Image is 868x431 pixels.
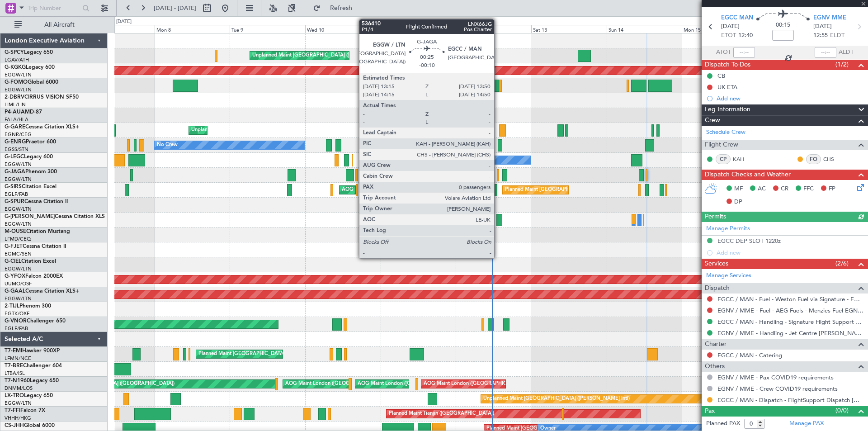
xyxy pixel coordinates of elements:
[154,4,196,12] span: [DATE] - [DATE]
[717,374,834,381] a: EGNV / MME - Pax COVID19 requirements
[5,265,32,272] a: EGGW/LTN
[5,244,23,249] span: G-FJET
[5,169,25,175] span: G-JAGA
[5,109,42,115] a: P4-AUAMD-87
[5,71,32,78] a: EGGW/LTN
[5,303,51,309] a: 2-TIJLPhenom 300
[5,184,22,189] span: G-SIRS
[5,65,26,70] span: G-KGKG
[813,22,832,31] span: [DATE]
[5,154,53,160] a: G-LEGCLegacy 600
[5,124,79,130] a: G-GARECessna Citation XLS+
[342,183,410,197] div: AOG Maint [PERSON_NAME]
[717,329,863,337] a: EGNV / MME - Handling - Jet Centre [PERSON_NAME] Aviation EGNV / MME
[716,48,731,57] span: ATOT
[835,406,849,415] span: (0/0)
[5,199,24,204] span: G-SPUR
[733,155,753,163] a: KAH
[5,363,23,369] span: T7-BRE
[252,49,399,62] div: Unplanned Maint [GEOGRAPHIC_DATA] ([PERSON_NAME] Intl)
[5,259,56,264] a: G-CIELCitation Excel
[5,274,25,279] span: G-YFOX
[717,95,863,102] div: Add new
[5,65,55,70] a: G-KGKGLegacy 600
[24,22,95,28] span: All Aircraft
[5,363,62,369] a: T7-BREChallenger 604
[706,271,751,280] a: Manage Services
[322,5,360,11] span: Refresh
[5,236,31,242] a: LFMD/CEQ
[305,25,381,33] div: Wed 10
[5,318,27,324] span: G-VNOR
[5,348,22,354] span: T7-EMI
[5,229,26,234] span: M-OUSE
[5,423,24,428] span: CS-JHH
[5,124,25,130] span: G-GARE
[5,355,31,362] a: LFMN/NCE
[5,50,53,55] a: G-SPCYLegacy 650
[705,60,750,70] span: Dispatch To-Dos
[5,415,31,422] a: VHHH/HKG
[5,191,28,198] a: EGLF/FAB
[5,289,79,294] a: G-GAALCessna Citation XLS+
[421,168,563,182] div: Planned Maint [GEOGRAPHIC_DATA] ([GEOGRAPHIC_DATA])
[5,116,28,123] a: FALA/HLA
[5,139,56,145] a: G-ENRGPraetor 600
[5,423,55,428] a: CS-JHHGlobal 6000
[607,25,682,33] div: Sun 14
[716,154,731,164] div: CP
[5,57,29,63] a: LGAV/ATH
[803,185,814,194] span: FFC
[5,378,30,384] span: T7-N1960
[5,101,26,108] a: LIML/LIN
[198,347,285,361] div: Planned Maint [GEOGRAPHIC_DATA]
[5,95,24,100] span: 2-DBRV
[734,198,742,207] span: DP
[705,339,726,350] span: Charter
[5,161,32,168] a: EGGW/LTN
[424,377,525,391] div: AOG Maint London ([GEOGRAPHIC_DATA])
[789,419,824,428] a: Manage PAX
[839,48,854,57] span: ALDT
[191,123,273,137] div: Unplanned Maint [PERSON_NAME]
[5,289,25,294] span: G-GAAL
[5,80,58,85] a: G-FOMOGlobal 6000
[5,280,32,287] a: UUMO/OSF
[5,50,24,55] span: G-SPCY
[5,80,28,85] span: G-FOMO
[10,18,98,32] button: All Aircraft
[116,18,132,26] div: [DATE]
[285,377,387,391] div: AOG Maint London ([GEOGRAPHIC_DATA])
[5,154,24,160] span: G-LEGC
[823,155,844,163] a: CHS
[381,25,456,33] div: Thu 11
[5,400,32,407] a: EGGW/LTN
[431,79,574,92] div: Planned Maint [GEOGRAPHIC_DATA] ([GEOGRAPHIC_DATA])
[28,1,80,15] input: Trip Number
[5,206,32,213] a: EGGW/LTN
[5,303,19,309] span: 2-TIJL
[5,176,32,183] a: EGGW/LTN
[717,351,782,359] a: EGCC / MAN - Catering
[5,310,29,317] a: EGTK/OXF
[5,229,70,234] a: M-OUSECitation Mustang
[734,185,743,194] span: MF
[705,104,750,115] span: Leg Information
[230,25,305,33] div: Tue 9
[717,72,725,80] div: CB
[717,385,838,393] a: EGNV / MME - Crew COVID19 requirements
[830,31,844,40] span: ELDT
[5,214,55,219] span: G-[PERSON_NAME]
[364,213,506,227] div: Planned Maint [GEOGRAPHIC_DATA] ([GEOGRAPHIC_DATA])
[717,396,863,404] a: EGCC / MAN - Dispatch - FlightSupport Dispatch [GEOGRAPHIC_DATA]
[5,348,60,354] a: T7-EMIHawker 900XP
[5,95,79,100] a: 2-DBRVCIRRUS VISION SF50
[456,25,531,33] div: Fri 12
[813,14,846,23] span: EGNV MME
[5,199,68,204] a: G-SPURCessna Citation II
[389,407,494,421] div: Planned Maint Tianjin ([GEOGRAPHIC_DATA])
[705,115,720,126] span: Crew
[758,185,766,194] span: AC
[5,385,33,392] a: DNMM/LOS
[5,274,63,279] a: G-YFOXFalcon 2000EX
